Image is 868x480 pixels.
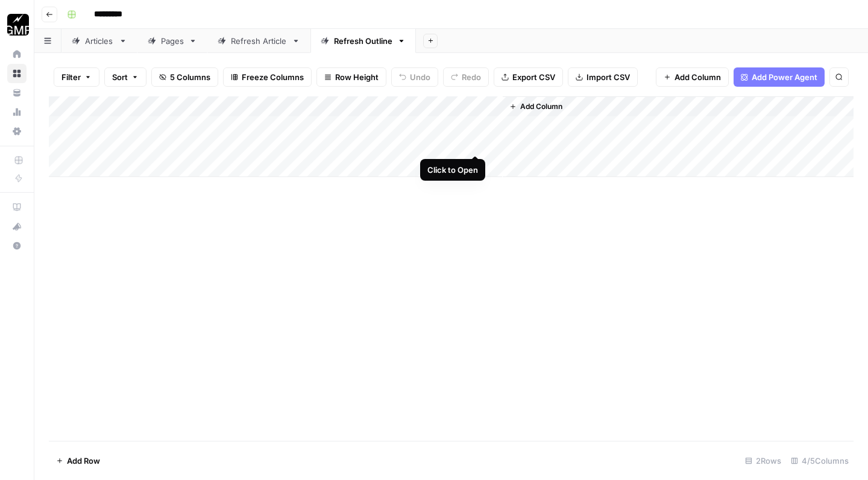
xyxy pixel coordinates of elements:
div: 2 Rows [740,451,786,470]
span: Add Column [675,71,721,83]
div: Refresh Outline [334,35,392,47]
a: Settings [7,122,27,141]
span: Undo [410,71,430,83]
span: Export CSV [512,71,555,83]
a: Pages [137,29,207,53]
span: Redo [462,71,481,83]
span: Add Row [67,455,100,467]
button: Sort [104,67,146,87]
a: AirOps Academy [7,198,27,217]
span: Add Column [520,101,562,112]
a: Refresh Article [207,29,310,53]
a: Browse [7,64,27,83]
a: Usage [7,102,27,122]
button: Filter [54,67,99,87]
span: Filter [61,71,81,83]
img: Growth Marketing Pro Logo [7,14,29,36]
button: Redo [443,67,489,87]
button: Workspace: Growth Marketing Pro [7,10,27,40]
a: Home [7,45,27,64]
button: Add Row [49,451,107,470]
button: Row Height [316,67,386,87]
a: Your Data [7,83,27,102]
button: Add Column [656,67,729,87]
div: 4/5 Columns [786,451,854,470]
div: Articles [85,35,114,47]
div: What's new? [8,217,26,235]
div: Click to Open [427,164,478,176]
button: Add Column [505,99,567,114]
button: Undo [391,67,438,87]
button: What's new? [7,217,27,236]
a: Refresh Outline [310,29,416,53]
button: Freeze Columns [223,67,312,87]
span: Sort [112,71,128,83]
a: Articles [61,29,137,53]
span: 5 Columns [170,71,210,83]
span: Freeze Columns [242,71,304,83]
button: Export CSV [494,67,563,87]
span: Row Height [335,71,379,83]
button: Add Power Agent [734,67,825,87]
button: Help + Support [7,236,27,255]
div: Pages [161,35,184,47]
div: Refresh Article [231,35,287,47]
button: 5 Columns [151,67,218,87]
span: Add Power Agent [752,71,817,83]
span: Import CSV [587,71,630,83]
button: Import CSV [568,67,638,87]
